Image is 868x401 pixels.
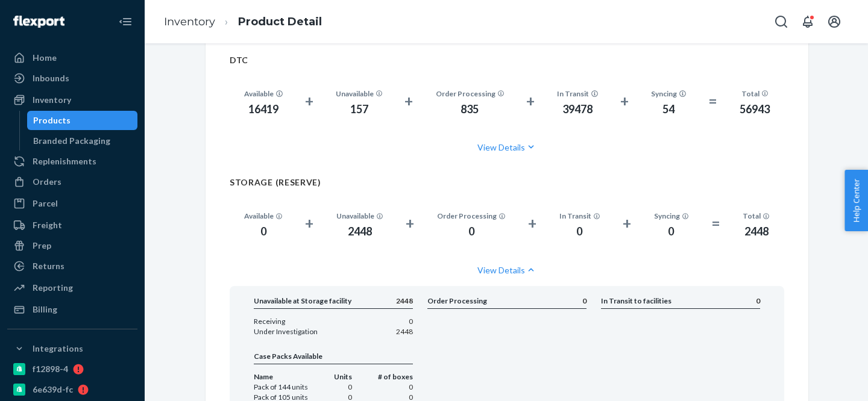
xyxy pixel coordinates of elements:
div: Available [244,89,283,99]
button: Close Navigation [113,10,137,34]
div: 0 [559,224,600,240]
button: View Details [230,131,784,163]
div: + [406,213,414,234]
div: 6e639d-fc [33,384,73,396]
div: Returns [33,260,64,272]
div: Home [33,52,57,64]
a: Home [7,48,137,67]
span: 0 [756,296,760,306]
div: Prep [33,240,51,252]
div: + [528,213,536,234]
span: 0 [396,316,413,326]
a: f12898-4 [7,359,137,379]
a: Branded Packaging [27,131,138,151]
div: 2448 [743,224,770,240]
div: Branded Packaging [33,135,110,147]
div: f12898-4 [33,363,68,375]
span: Order Processing [427,296,487,306]
a: Inventory [7,90,137,110]
button: Open account menu [822,10,846,34]
span: 2448 [396,326,413,337]
div: 16419 [244,102,283,117]
a: Parcel [7,194,137,213]
div: 0 [437,224,506,240]
div: = [711,213,720,234]
div: Syncing [654,211,689,221]
a: Orders [7,172,137,191]
div: Order Processing [436,89,505,99]
a: Freight [7,216,137,235]
h2: DTC [230,55,784,64]
div: Syncing [651,89,686,99]
div: 39478 [557,102,598,117]
div: 54 [651,102,686,117]
div: 56943 [740,102,770,117]
button: Integrations [7,339,137,358]
div: 157 [336,102,383,117]
a: Prep [7,236,137,255]
div: Billing [33,303,57,316]
button: Open notifications [796,10,820,34]
h2: STORAGE (RESERVE) [230,178,784,187]
span: # of boxes [378,371,413,382]
a: Inventory [164,15,215,28]
span: 0 [378,382,413,392]
div: Parcel [33,197,58,210]
div: + [404,90,413,112]
div: Unavailable [336,211,383,221]
span: Name [254,371,308,382]
a: Inbounds [7,69,137,88]
a: 6e639d-fc [7,380,137,399]
span: Under Investigation [254,326,318,337]
a: Products [27,111,138,130]
button: View Details [230,254,784,286]
div: + [526,90,535,112]
div: Total [740,89,770,99]
button: Open Search Box [769,10,793,34]
div: Reporting [33,282,73,294]
span: 2448 [396,296,413,306]
div: Freight [33,219,62,231]
a: Reporting [7,278,137,297]
span: Pack of 144 units [254,382,308,392]
ol: breadcrumbs [154,4,332,40]
div: + [305,213,313,234]
div: Inventory [33,94,71,106]
button: Help Center [844,170,868,231]
div: Total [743,211,770,221]
div: In Transit [559,211,600,221]
div: Available [244,211,283,221]
div: 0 [654,224,689,240]
div: In Transit [557,89,598,99]
span: Unavailable at Storage facility [254,296,351,306]
div: Integrations [33,343,83,355]
img: Flexport logo [13,16,64,28]
div: 835 [436,102,505,117]
div: Unavailable [336,89,383,99]
span: 0 [582,296,587,306]
a: Returns [7,256,137,276]
div: Orders [33,176,61,188]
a: Billing [7,300,137,319]
div: Order Processing [437,211,506,221]
div: Inbounds [33,72,69,84]
div: + [620,90,629,112]
span: In Transit to facilities [601,296,671,306]
div: + [305,90,313,112]
div: Replenishments [33,155,96,167]
div: 2448 [336,224,383,240]
span: Receiving [254,316,318,326]
div: = [708,90,717,112]
div: 0 [244,224,283,240]
div: + [623,213,631,234]
a: Replenishments [7,152,137,171]
span: 0 [334,382,352,392]
span: Case Packs Available [254,351,322,361]
span: Units [334,371,352,382]
a: Product Detail [238,15,322,28]
div: Products [33,114,71,126]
